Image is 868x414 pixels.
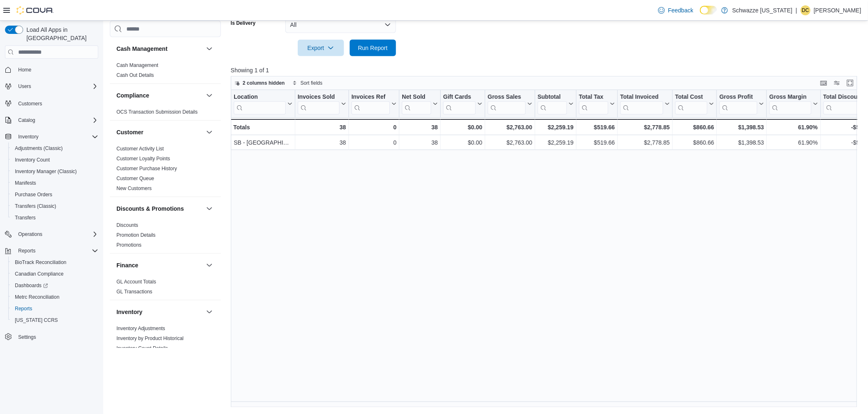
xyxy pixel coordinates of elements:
button: Settings [2,331,102,343]
span: Users [18,83,31,90]
button: Gross Sales [488,93,532,114]
span: Cash Out Details [116,72,154,79]
span: Customer Queue [116,175,154,182]
span: Adjustments (Classic) [15,145,63,152]
span: Run Report [358,44,388,52]
span: Reports [12,304,98,314]
span: Transfers [12,213,98,223]
div: Customer [110,144,221,197]
span: Dc [802,5,809,15]
a: Promotion Details [116,232,156,238]
span: Reports [18,247,36,254]
a: Inventory Adjustments [116,326,165,331]
span: Manifests [15,180,36,186]
div: Gross Sales [488,93,526,114]
button: Operations [2,228,102,240]
span: BioTrack Reconciliation [15,259,66,266]
button: Reports [15,246,39,256]
a: Discounts [116,222,138,228]
span: Feedback [668,6,693,14]
div: Total Invoiced [620,93,663,101]
a: Adjustments (Classic) [12,143,66,153]
button: 2 columns hidden [231,78,288,88]
span: Inventory Adjustments [116,325,165,332]
button: Inventory Manager (Classic) [8,166,102,177]
span: Inventory Count [12,155,98,165]
button: Users [2,81,102,92]
button: Purchase Orders [8,189,102,200]
span: Operations [15,229,98,239]
span: GL Account Totals [116,278,156,285]
div: $0.00 [443,138,482,148]
span: Catalog [18,117,35,124]
button: Reports [8,303,102,314]
label: Is Delivery [231,20,256,26]
span: Transfers (Classic) [12,201,98,211]
a: Inventory Manager (Classic) [12,167,80,176]
a: Home [15,65,35,75]
div: Subtotal [538,93,567,114]
button: Catalog [15,115,38,125]
div: Discounts & Promotions [110,220,221,253]
a: Inventory by Product Historical [116,335,184,341]
div: Total Discount [823,93,867,114]
div: Cash Management [110,60,221,83]
a: OCS Transaction Submission Details [116,109,198,115]
span: Canadian Compliance [12,269,98,279]
a: Settings [15,332,39,342]
div: Gift Cards [443,93,476,101]
div: 38 [402,122,438,132]
div: Location [234,93,286,114]
div: Totals [233,122,292,132]
button: Gross Margin [769,93,818,114]
div: Total Invoiced [620,93,663,114]
div: Subtotal [538,93,567,101]
a: Dashboards [8,280,102,291]
a: Inventory Count Details [116,345,168,351]
span: Catalog [15,115,98,125]
div: $1,398.53 [719,138,764,148]
div: $2,763.00 [488,138,532,148]
button: Manifests [8,177,102,189]
span: OCS Transaction Submission Details [116,109,198,115]
button: Compliance [204,90,214,100]
div: Gross Sales [488,93,526,101]
p: Showing 1 of 1 [231,66,863,74]
h3: Discounts & Promotions [116,205,184,213]
div: $0.00 [443,122,482,132]
button: Sort fields [289,78,326,88]
button: Adjustments (Classic) [8,143,102,154]
span: 2 columns hidden [243,80,285,86]
div: 38 [402,138,438,148]
p: Schwazze [US_STATE] [732,5,792,15]
div: $2,259.19 [538,122,574,132]
span: Home [15,64,98,75]
button: Gross Profit [719,93,764,114]
div: $519.66 [579,122,615,132]
button: Customer [116,128,203,136]
span: [US_STATE] CCRS [15,317,58,324]
button: Keyboard shortcuts [819,78,829,88]
button: Discounts & Promotions [204,204,214,214]
div: Invoices Ref [351,93,390,114]
button: Reports [2,245,102,257]
a: Promotions [116,242,142,248]
button: Canadian Compliance [8,268,102,280]
button: Enter fullscreen [845,78,855,88]
button: Metrc Reconciliation [8,291,102,303]
span: Customer Purchase History [116,165,177,172]
button: BioTrack Reconciliation [8,257,102,268]
div: Finance [110,277,221,300]
button: Total Tax [579,93,615,114]
h3: Customer [116,128,143,136]
button: Customers [2,97,102,109]
button: Export [298,40,344,56]
span: New Customers [116,185,152,192]
span: Sort fields [301,80,323,86]
button: Cash Management [204,44,214,54]
div: 38 [297,138,346,148]
button: [US_STATE] CCRS [8,314,102,326]
a: BioTrack Reconciliation [12,257,70,267]
button: Gift Cards [443,93,482,114]
button: Finance [204,260,214,270]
